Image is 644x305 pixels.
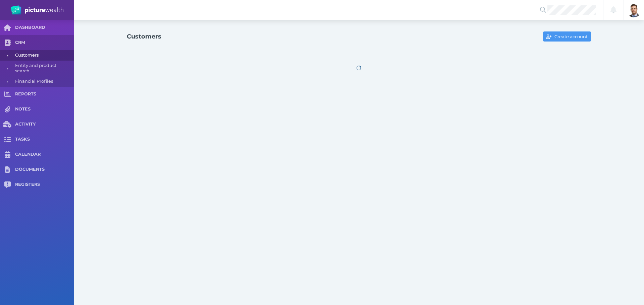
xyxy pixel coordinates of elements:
span: REPORTS [15,91,74,97]
span: DOCUMENTS [15,167,74,172]
span: CALENDAR [15,152,74,157]
span: Entity and product search [15,61,71,76]
span: REGISTERS [15,182,74,187]
img: PW [11,5,63,15]
span: NOTES [15,106,74,112]
span: Financial Profiles [15,76,71,87]
button: Create account [543,31,591,42]
span: Create account [553,34,591,39]
span: DASHBOARD [15,25,74,30]
h1: Customers [127,33,161,40]
span: Customers [15,50,71,61]
img: Brad Bond [627,3,641,17]
span: ACTIVITY [15,122,74,127]
span: CRM [15,40,74,46]
span: TASKS [15,137,74,142]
